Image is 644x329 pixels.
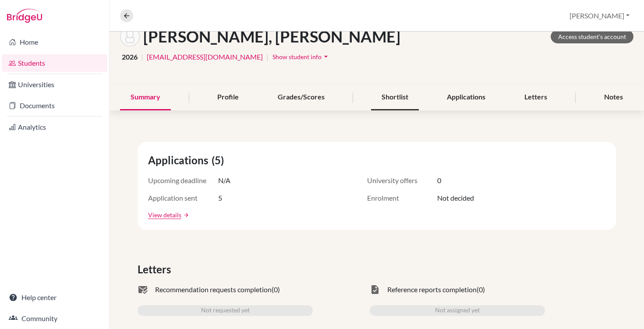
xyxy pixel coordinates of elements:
span: Show student info [272,53,322,60]
span: | [141,52,143,62]
span: N/A [218,175,230,186]
a: Analytics [2,118,107,136]
a: Home [2,33,107,51]
a: Universities [2,76,107,93]
span: (0) [272,284,280,295]
span: University offers [367,175,437,186]
a: Documents [2,97,107,114]
span: Not requested yet [201,305,250,316]
div: Profile [207,85,249,110]
a: Community [2,310,107,327]
span: Enrolment [367,193,437,203]
div: Applications [436,85,496,110]
a: Access student's account [551,30,633,43]
span: Application sent [148,193,218,203]
a: Help center [2,289,107,306]
div: Summary [120,85,171,110]
a: [EMAIL_ADDRESS][DOMAIN_NAME] [147,52,263,62]
button: Show student infoarrow_drop_down [272,50,331,64]
span: Not decided [437,193,474,203]
a: arrow_forward [181,212,189,218]
img: Ashish Davender BANSAL's avatar [120,27,140,46]
span: 2026 [122,52,138,62]
div: Notes [594,85,633,110]
span: 5 [218,193,222,203]
span: mark_email_read [138,284,148,295]
span: (5) [212,152,227,168]
a: Students [2,54,107,72]
div: Shortlist [371,85,419,110]
span: (0) [477,284,485,295]
img: Bridge-U [7,9,42,23]
span: Not assigned yet [435,305,480,316]
span: Upcoming deadline [148,175,218,186]
span: Applications [148,152,212,168]
span: | [266,52,269,62]
button: [PERSON_NAME] [566,7,633,24]
span: task [370,284,380,295]
i: arrow_drop_down [322,52,330,61]
span: Reference reports completion [387,284,477,295]
span: Recommendation requests completion [155,284,272,295]
span: Letters [138,262,174,277]
a: View details [148,210,181,219]
span: 0 [437,175,441,186]
div: Letters [514,85,558,110]
h1: [PERSON_NAME], [PERSON_NAME] [143,27,400,46]
div: Grades/Scores [267,85,335,110]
